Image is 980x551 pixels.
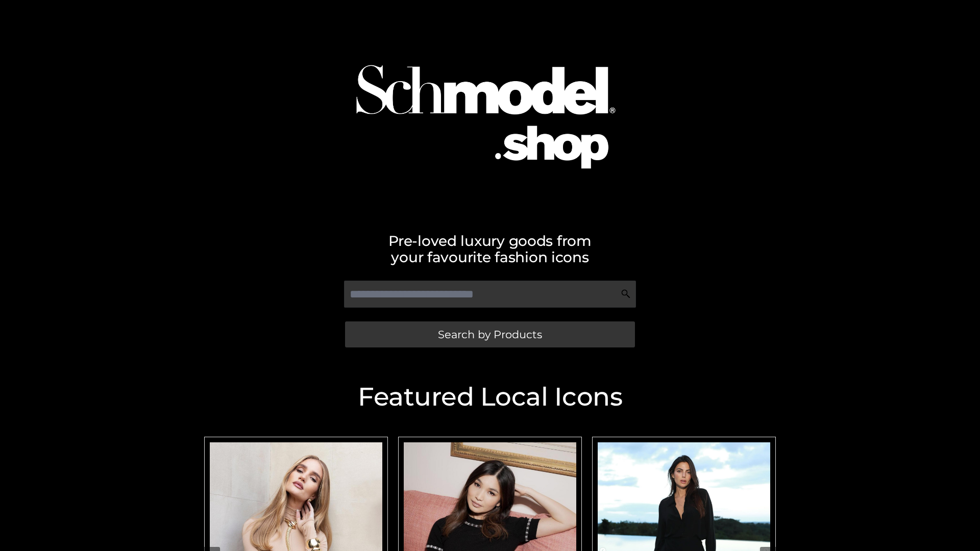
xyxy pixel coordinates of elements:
h2: Pre-loved luxury goods from your favourite fashion icons [199,233,781,265]
h2: Featured Local Icons​ [199,384,781,410]
span: Search by Products [438,329,542,340]
img: Search Icon [621,289,631,299]
a: Search by Products [345,321,635,347]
